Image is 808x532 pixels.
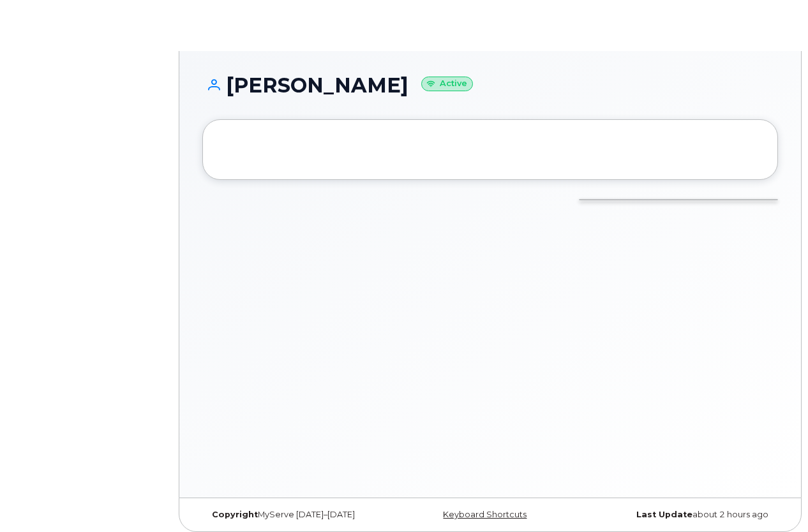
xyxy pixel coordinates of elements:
strong: Copyright [212,510,258,519]
div: MyServe [DATE]–[DATE] [202,510,394,520]
div: about 2 hours ago [586,510,778,520]
strong: Last Update [636,510,692,519]
small: Active [421,77,473,91]
h1: [PERSON_NAME] [202,74,778,96]
a: Keyboard Shortcuts [443,510,527,519]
